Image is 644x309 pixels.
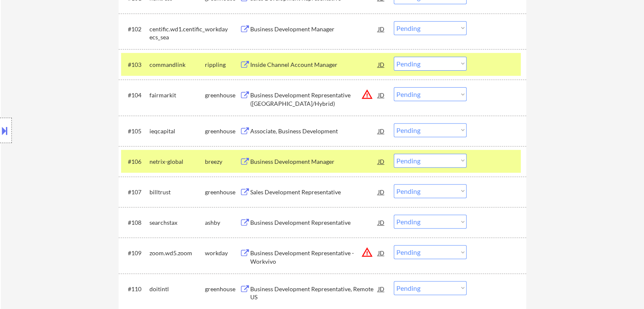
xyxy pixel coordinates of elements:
[149,218,205,227] div: searchstax
[149,61,205,69] div: commandlink
[149,249,205,257] div: zoom.wd5.zoom
[205,25,240,33] div: workday
[250,25,378,33] div: Business Development Manager
[149,157,205,166] div: netrix-global
[250,218,378,227] div: Business Development Representative
[205,127,240,135] div: greenhouse
[361,88,373,100] button: warning_amber
[377,87,386,102] div: JD
[128,249,143,257] div: #109
[377,21,386,36] div: JD
[250,91,378,108] div: Business Development Representative ([GEOGRAPHIC_DATA]/Hybrid)
[128,285,143,293] div: #110
[377,245,386,260] div: JD
[361,246,373,258] button: warning_amber
[377,154,386,169] div: JD
[250,61,378,69] div: Inside Channel Account Manager
[250,157,378,166] div: Business Development Manager
[149,91,205,99] div: fairmarkit
[205,188,240,196] div: greenhouse
[205,285,240,293] div: greenhouse
[128,218,143,227] div: #108
[377,281,386,296] div: JD
[377,184,386,199] div: JD
[377,215,386,230] div: JD
[250,188,378,196] div: Sales Development Representative
[205,61,240,69] div: rippling
[149,285,205,293] div: doitintl
[250,285,378,301] div: Business Development Representative, Remote US
[205,157,240,166] div: breezy
[377,57,386,72] div: JD
[128,25,143,33] div: #102
[149,188,205,196] div: billtrust
[205,218,240,227] div: ashby
[250,127,378,135] div: Associate, Business Development
[377,123,386,138] div: JD
[205,91,240,99] div: greenhouse
[250,249,378,265] div: Business Development Representative - Workvivo
[149,127,205,135] div: ieqcapital
[205,249,240,257] div: workday
[149,25,205,41] div: centific.wd1.centific_ecs_sea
